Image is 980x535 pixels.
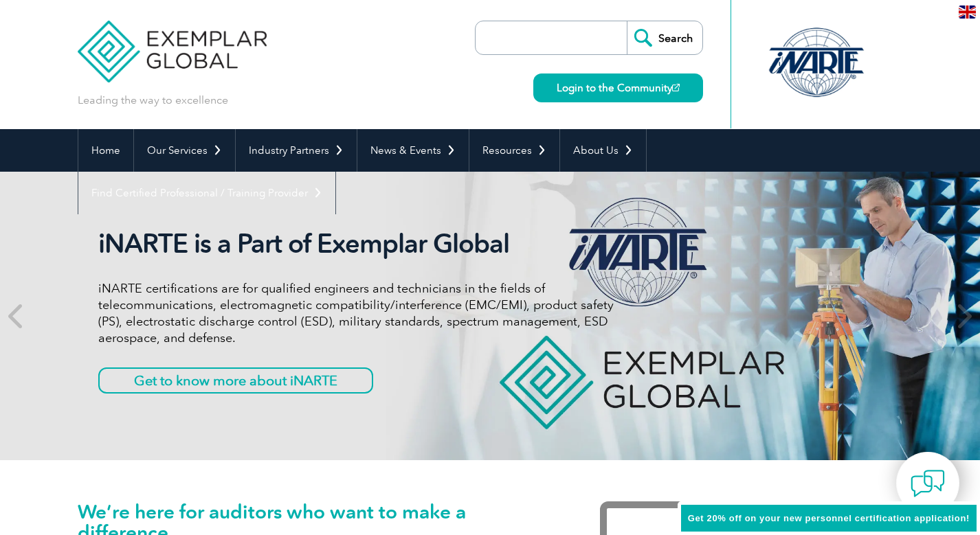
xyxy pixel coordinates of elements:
a: Find Certified Professional / Training Provider [78,172,335,214]
img: open_square.png [672,84,680,91]
a: Industry Partners [236,129,357,172]
a: News & Events [357,129,469,172]
p: Leading the way to excellence [78,93,228,108]
a: Get to know more about iNARTE [98,367,373,394]
a: Login to the Community [533,73,703,102]
img: contact-chat.png [911,466,945,501]
h2: iNARTE is a Part of Exemplar Global [98,228,614,260]
a: Our Services [134,129,235,172]
span: Get 20% off on your new personnel certification application! [688,513,970,523]
input: Search [627,21,702,54]
a: Resources [469,129,559,172]
p: iNARTE certifications are for qualified engineers and technicians in the fields of telecommunicat... [98,280,614,346]
a: About Us [560,129,646,172]
a: Home [78,129,133,172]
img: en [959,5,976,19]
